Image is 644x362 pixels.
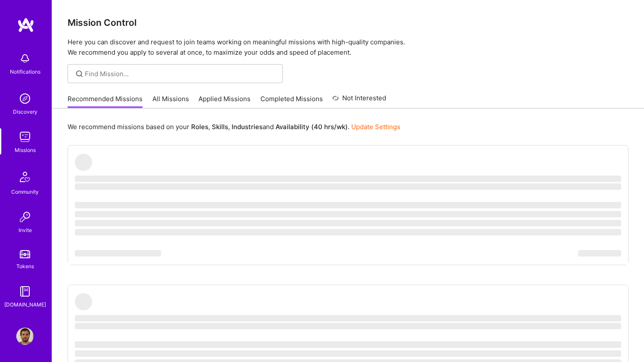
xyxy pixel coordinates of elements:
[212,123,228,131] b: Skills
[16,283,34,300] img: guide book
[152,94,189,108] a: All Missions
[74,69,84,79] i: icon SearchGrey
[16,208,34,226] img: Invite
[232,123,263,131] b: Industries
[68,37,629,58] p: Here you can discover and request to join teams working on meaningful missions with high-quality ...
[68,17,629,28] h3: Mission Control
[13,107,37,116] div: Discovery
[16,128,34,145] img: teamwork
[10,67,40,76] div: Notifications
[17,17,34,33] img: logo
[260,94,323,108] a: Completed Missions
[276,123,348,131] b: Availability (40 hrs/wk)
[16,90,34,107] img: discovery
[68,94,142,108] a: Recommended Missions
[16,262,34,271] div: Tokens
[20,250,30,258] img: tokens
[351,123,400,131] a: Update Settings
[16,328,34,345] img: User Avatar
[68,122,400,131] p: We recommend missions based on your , , and .
[16,50,34,67] img: bell
[332,93,386,108] a: Not Interested
[4,300,46,309] div: [DOMAIN_NAME]
[191,123,208,131] b: Roles
[198,94,251,108] a: Applied Missions
[11,187,39,196] div: Community
[19,226,32,235] div: Invite
[15,145,36,155] div: Missions
[85,69,276,78] input: Find Mission...
[15,167,35,187] img: Community
[14,328,36,345] a: User Avatar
